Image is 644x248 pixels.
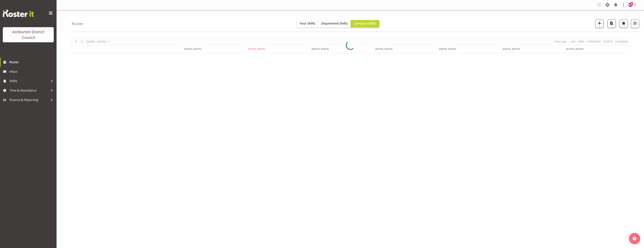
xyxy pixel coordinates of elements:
[351,20,379,28] button: Company Shifts
[3,9,34,17] img: Rosterit website logo
[9,69,55,74] span: Inbox
[9,59,55,65] span: Roster
[595,20,604,28] button: Add a new shift
[631,20,639,28] button: Filter Shifts
[354,21,376,25] span: Company Shifts
[321,21,348,25] span: Department Shifts
[628,3,633,7] img: hayley-dickson3805.jpg
[297,20,318,28] button: Your Shifts
[9,78,49,84] span: Shifts
[607,20,616,28] button: Download a PDF of the roster according to the set date range.
[633,237,636,240] img: help-xxl-2.png
[7,29,50,40] div: Ashburton District Council
[318,20,351,28] button: Department Shifts
[619,20,628,28] button: Highlight an important date within the roster.
[9,88,49,93] span: Time & Attendance
[9,97,49,103] span: Finance & Reporting
[300,21,315,25] span: Your Shifts
[72,22,84,26] h4: Roster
